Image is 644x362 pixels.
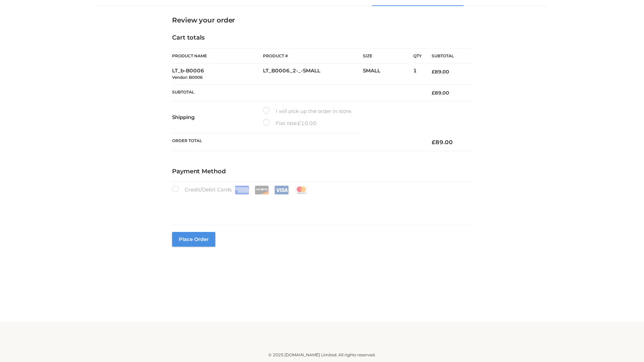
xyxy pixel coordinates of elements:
img: Mastercard [294,186,309,194]
th: Shipping [172,101,263,133]
label: Credit/Debit Cards [172,185,309,194]
h4: Cart totals [172,34,472,42]
div: © 2025 [DOMAIN_NAME] Limited. All rights reserved. [100,352,544,358]
label: Flat rate: [263,119,317,128]
bdi: 89.00 [432,90,449,96]
span: £ [298,120,301,126]
td: 1 [413,64,422,85]
bdi: 89.00 [432,69,449,75]
th: Subtotal [422,49,472,64]
td: LT_B0006_2-_-SMALL [263,64,363,85]
bdi: 89.00 [432,139,453,145]
small: Vendor: B0006 [172,75,203,80]
label: I will pick up the order in store. [263,107,352,116]
th: Product Name [172,48,263,64]
h3: Review your order [172,16,472,24]
span: £ [432,69,435,75]
bdi: 10.00 [298,120,317,126]
th: Subtotal [172,84,422,101]
td: SMALL [363,64,413,85]
td: LT_b-B0006 [172,64,263,85]
button: Place order [172,232,215,247]
span: £ [432,90,435,96]
img: Amex [235,186,249,194]
img: Visa [274,186,289,194]
th: Qty [413,48,422,64]
h4: Payment Method [172,168,472,175]
th: Product # [263,48,363,64]
th: Order Total [172,133,422,151]
img: Discover [255,186,269,194]
th: Size [363,49,410,64]
iframe: Secure payment input frame [171,193,471,218]
span: £ [432,139,435,145]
